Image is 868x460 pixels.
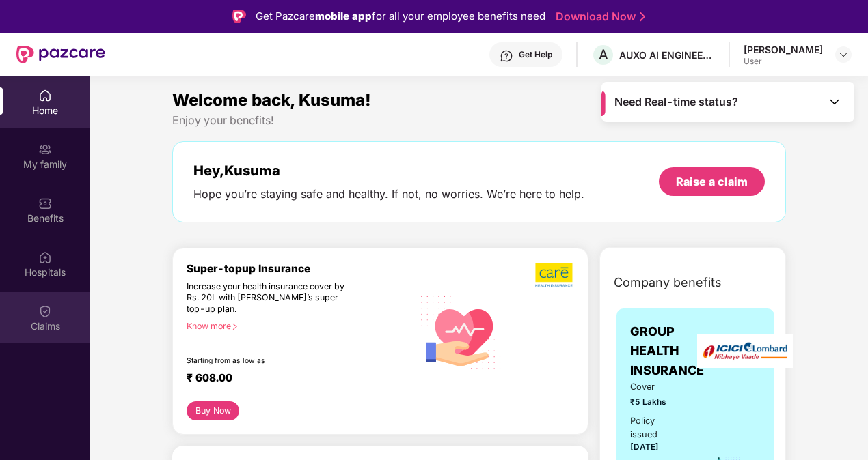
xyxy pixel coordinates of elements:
[697,334,793,368] img: insurerLogo
[614,95,738,109] span: Need Real-time status?
[828,95,841,109] img: Toggle Icon
[193,162,584,179] div: Hey, Kusuma
[187,321,405,330] div: Know more
[535,262,574,288] img: b5dec4f62d2307b9de63beb79f102df3.png
[556,10,641,24] a: Download Now
[16,46,105,63] img: New Pazcare Logo
[744,43,823,56] div: [PERSON_NAME]
[519,49,552,60] div: Get Help
[172,90,371,110] span: Welcome back, Kusuma!
[744,56,823,67] div: User
[38,304,52,318] img: svg+xml;base64,PHN2ZyBpZD0iQ2xhaW0iIHhtbG5zPSJodHRwOi8vd3d3LnczLm9yZy8yMDAwL3N2ZyIgd2lkdGg9IjIwIi...
[38,89,52,102] img: svg+xml;base64,PHN2ZyBpZD0iSG9tZSIgeG1sbnM9Imh0dHA6Ly93d3cudzMub3JnLzIwMDAvc3ZnIiB3aWR0aD0iMjAiIG...
[630,322,704,380] span: GROUP HEALTH INSURANCE
[838,49,849,60] img: svg+xml;base64,PHN2ZyBpZD0iRHJvcGRvd24tMzJ4MzIiIHhtbG5zPSJodHRwOi8vd3d3LnczLm9yZy8yMDAwL3N2ZyIgd2...
[172,113,786,128] div: Enjoy your benefits!
[640,10,645,24] img: Stroke
[187,401,239,420] button: Buy Now
[413,283,510,381] img: svg+xml;base64,PHN2ZyB4bWxucz0iaHR0cDovL3d3dy53My5vcmcvMjAwMC9zdmciIHhtbG5zOnhsaW5rPSJodHRwOi8vd3...
[38,197,52,210] img: svg+xml;base64,PHN2ZyBpZD0iQmVuZWZpdHMiIHhtbG5zPSJodHRwOi8vd3d3LnczLm9yZy8yMDAwL3N2ZyIgd2lkdGg9Ij...
[630,380,679,394] span: Cover
[630,442,659,452] span: [DATE]
[614,273,722,292] span: Company benefits
[232,10,246,23] img: Logo
[676,174,748,189] div: Raise a claim
[187,371,399,388] div: ₹ 608.00
[193,187,584,201] div: Hope you’re staying safe and healthy. If not, no worries. We’re here to help.
[630,414,679,442] div: Policy issued
[315,10,372,23] strong: mobile app
[187,262,413,275] div: Super-topup Insurance
[38,250,52,264] img: svg+xml;base64,PHN2ZyBpZD0iSG9zcGl0YWxzIiB4bWxucz0iaHR0cDovL3d3dy53My5vcmcvMjAwMC9zdmciIHdpZHRoPS...
[38,143,52,156] img: svg+xml;base64,PHN2ZyB3aWR0aD0iMjAiIGhlaWdodD0iMjAiIHZpZXdCb3g9IjAgMCAyMCAyMCIgZmlsbD0ibm9uZSIgeG...
[187,356,355,366] div: Starting from as low as
[619,48,715,61] div: AUXO AI ENGINEERING PRIVATE LIMITED
[256,8,545,25] div: Get Pazcare for all your employee benefits need
[630,396,679,409] span: ₹5 Lakhs
[500,49,513,63] img: svg+xml;base64,PHN2ZyBpZD0iSGVscC0zMngzMiIgeG1sbnM9Imh0dHA6Ly93d3cudzMub3JnLzIwMDAvc3ZnIiB3aWR0aD...
[187,281,354,315] div: Increase your health insurance cover by Rs. 20L with [PERSON_NAME]’s super top-up plan.
[231,323,239,330] span: right
[599,46,608,63] span: A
